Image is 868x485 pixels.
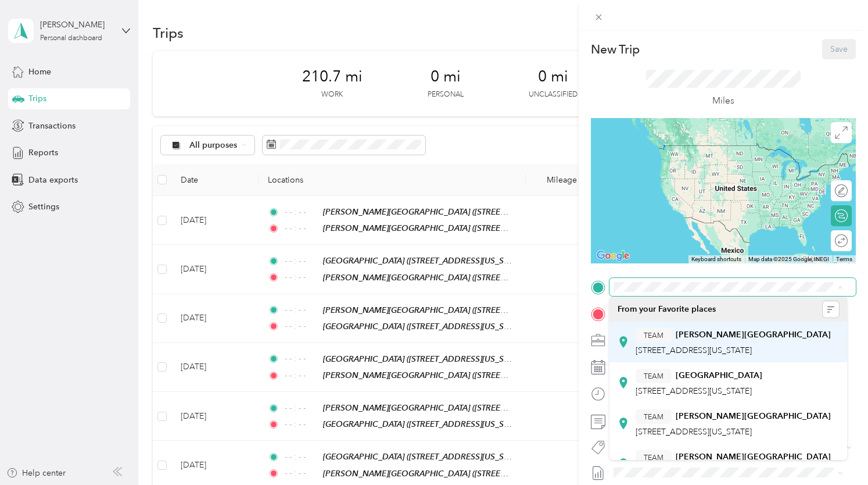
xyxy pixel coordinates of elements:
[618,304,716,315] span: From your Favorite places
[676,330,831,340] strong: [PERSON_NAME][GEOGRAPHIC_DATA]
[748,256,829,262] span: Map data ©2025 Google, INEGI
[644,411,663,422] span: TEAM
[636,386,752,396] span: [STREET_ADDRESS][US_STATE]
[636,328,672,343] button: TEAM
[644,452,663,462] span: TEAM
[636,369,672,383] button: TEAM
[644,330,663,340] span: TEAM
[676,411,831,422] strong: [PERSON_NAME][GEOGRAPHIC_DATA]
[691,255,741,263] button: Keyboard shortcuts
[644,370,663,381] span: TEAM
[803,420,868,485] iframe: Everlance-gr Chat Button Frame
[636,409,672,424] button: TEAM
[594,248,632,263] img: Google
[591,41,640,58] p: New Trip
[676,370,762,381] strong: [GEOGRAPHIC_DATA]
[594,248,632,263] a: Open this area in Google Maps (opens a new window)
[636,450,672,465] button: TEAM
[676,452,831,462] strong: [PERSON_NAME][GEOGRAPHIC_DATA]
[636,345,752,355] span: [STREET_ADDRESS][US_STATE]
[636,427,752,437] span: [STREET_ADDRESS][US_STATE]
[712,94,734,108] p: Miles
